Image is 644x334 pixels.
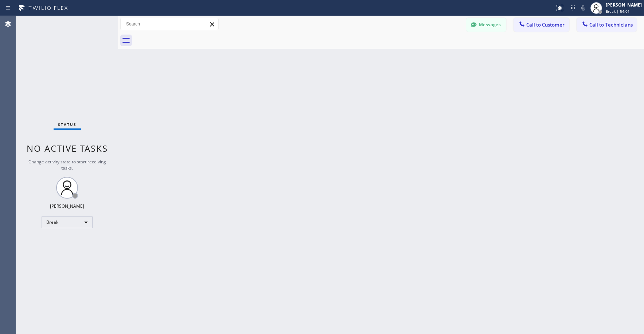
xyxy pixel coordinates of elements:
[466,18,506,32] button: Messages
[28,159,106,171] span: Change activity state to start receiving tasks.
[589,21,633,28] span: Call to Technicians
[514,18,569,32] button: Call to Customer
[578,3,588,13] button: Mute
[58,122,77,127] span: Status
[606,9,630,14] span: Break | 54:01
[42,216,93,228] div: Break
[27,142,108,154] span: No active tasks
[577,18,637,32] button: Call to Technicians
[526,21,565,28] span: Call to Customer
[121,18,218,30] input: Search
[606,2,642,8] div: [PERSON_NAME]
[50,203,84,209] div: [PERSON_NAME]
